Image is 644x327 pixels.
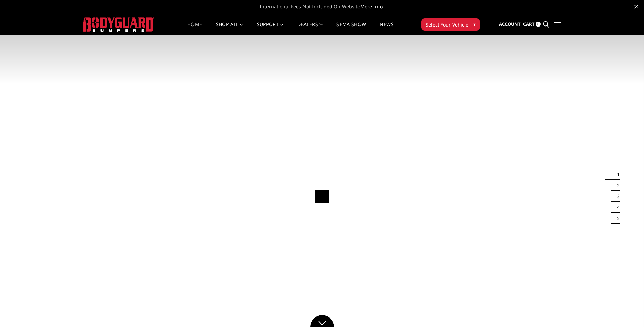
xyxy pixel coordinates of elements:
a: Dealers [297,22,323,35]
a: Home [187,22,202,35]
span: ▾ [473,21,476,28]
button: 3 of 5 [613,191,620,202]
a: More Info [360,3,383,10]
button: 4 of 5 [613,202,620,213]
button: 5 of 5 [613,213,620,224]
span: 0 [536,22,541,27]
span: Cart [523,21,535,27]
span: Select Your Vehicle [426,21,468,28]
a: News [380,22,393,35]
button: 1 of 5 [613,169,620,180]
span: Account [499,21,521,27]
button: 2 of 5 [613,180,620,191]
button: Select Your Vehicle [421,18,480,31]
a: Click to Down [310,315,334,327]
img: BODYGUARD BUMPERS [83,17,154,31]
a: Cart 0 [523,15,541,34]
a: SEMA Show [336,22,366,35]
a: shop all [216,22,243,35]
a: Support [257,22,284,35]
a: Account [499,15,521,34]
